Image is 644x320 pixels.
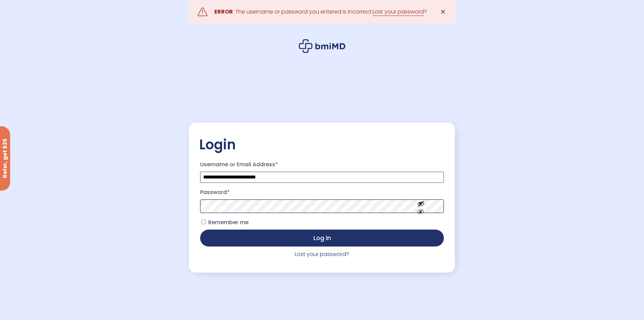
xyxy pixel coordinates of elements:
[214,8,233,16] strong: ERROR
[208,218,248,226] span: Remember me
[200,230,444,247] button: Log in
[200,187,444,198] label: Password
[199,136,445,153] h2: Login
[214,7,427,17] div: : The username or password you entered is incorrect. ?
[436,5,450,19] a: ✕
[440,7,446,17] span: ✕
[295,250,349,258] a: Lost your password?
[373,8,424,16] a: Lost your password
[200,159,444,170] label: Username or Email Address
[402,194,440,218] button: Show password
[201,220,206,224] input: Remember me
